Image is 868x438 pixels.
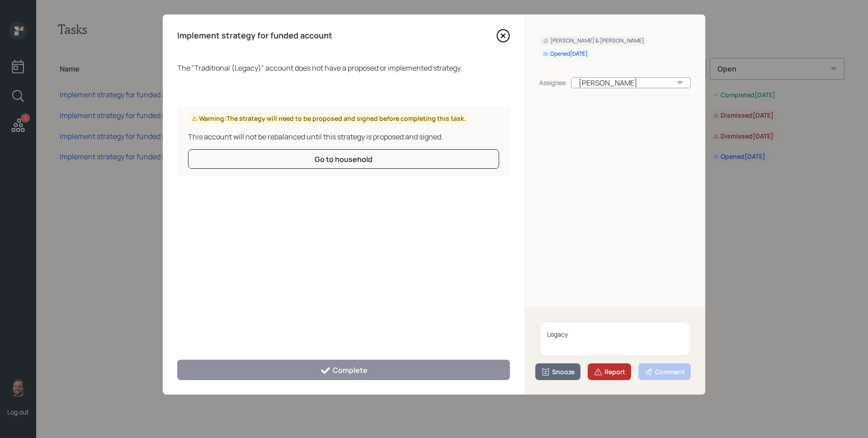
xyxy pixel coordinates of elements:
div: The " Traditional (Legacy) " account does not have a proposed or implemented strategy. [177,62,510,73]
button: Snooze [535,363,580,380]
button: Go to household [188,149,499,169]
div: [PERSON_NAME] [571,77,691,88]
div: Warning: The strategy will need to be proposed and signed before completing this task. [192,114,466,123]
button: Complete [177,360,510,380]
div: Opened [DATE] [543,50,588,58]
textarea: Legacy [539,322,691,356]
div: [PERSON_NAME] & [PERSON_NAME] [543,37,644,45]
button: Report [588,363,631,380]
div: Snooze [541,367,575,376]
div: Go to household [315,154,373,164]
div: Comment [644,367,685,376]
h4: Implement strategy for funded account [177,31,332,41]
div: Report [594,367,625,376]
div: This account will not be rebalanced until this strategy is proposed and signed. [188,131,499,142]
div: Complete [320,365,368,376]
div: Assignee: [539,78,567,87]
button: Comment [638,363,691,380]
